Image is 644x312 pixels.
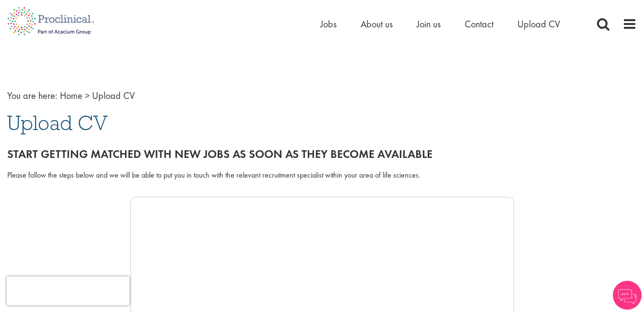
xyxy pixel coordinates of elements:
[613,281,642,310] img: Chatbot
[465,18,493,30] a: Contact
[7,110,108,136] span: Upload CV
[85,89,90,102] span: >
[7,276,129,305] iframe: reCAPTCHA
[7,89,58,102] span: You are here:
[417,18,441,30] a: Join us
[320,18,337,30] a: Jobs
[7,170,637,181] div: Please follow the steps below and we will be able to put you in touch with the relevant recruitme...
[517,18,560,30] a: Upload CV
[60,89,82,102] a: breadcrumb link
[7,148,637,160] h2: Start getting matched with new jobs as soon as they become available
[361,18,393,30] a: About us
[92,89,135,102] span: Upload CV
